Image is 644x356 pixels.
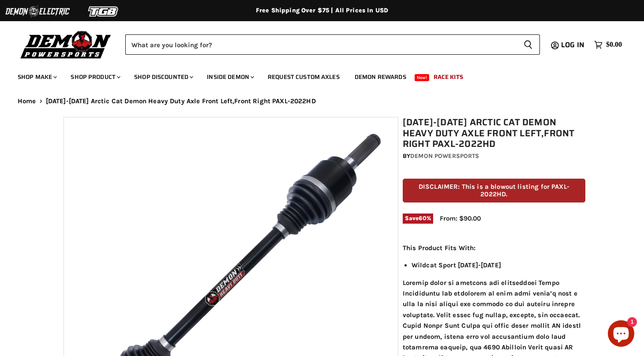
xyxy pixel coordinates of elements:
[403,243,585,253] p: This Product Fits With:
[4,3,71,20] img: Demon Electric Logo 2
[427,68,470,86] a: Race Kits
[403,214,433,223] span: Save %
[412,260,585,270] li: Wildcat Sport [DATE]-[DATE]
[403,151,585,161] div: by
[419,215,426,221] span: 60
[348,68,413,86] a: Demon Rewards
[590,38,626,51] a: $0.00
[561,39,584,50] span: Log in
[403,179,585,203] p: DISCLAIMER: This is a blowout listing for PAXL-2022HD.
[125,34,517,55] input: Search
[517,34,540,55] button: Search
[125,34,540,55] form: Product
[605,320,637,349] inbox-online-store-chat: Shopify online store chat
[440,214,481,222] span: From: $90.00
[46,97,316,105] span: [DATE]-[DATE] Arctic Cat Demon Heavy Duty Axle Front Left,Front Right PAXL-2022HD
[127,68,198,86] a: Shop Discounted
[11,68,62,86] a: Shop Make
[606,41,622,49] span: $0.00
[410,152,479,160] a: Demon Powersports
[403,117,585,150] h1: [DATE]-[DATE] Arctic Cat Demon Heavy Duty Axle Front Left,Front Right PAXL-2022HD
[200,68,259,86] a: Inside Demon
[71,3,137,20] img: TGB Logo 2
[64,68,126,86] a: Shop Product
[18,29,114,60] img: Demon Powersports
[18,97,36,105] a: Home
[415,74,430,81] span: New!
[11,64,620,86] ul: Main menu
[261,68,346,86] a: Request Custom Axles
[557,41,590,49] a: Log in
